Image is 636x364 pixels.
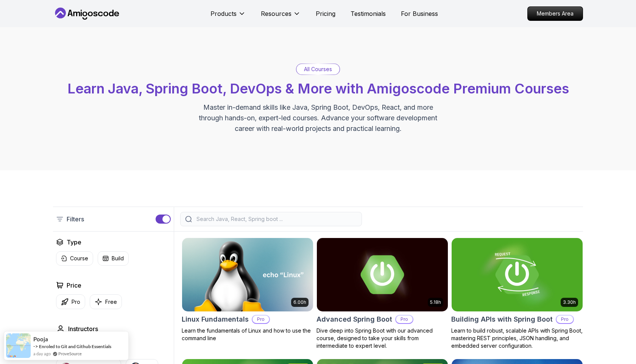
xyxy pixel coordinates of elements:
[316,314,392,325] h2: Advanced Spring Boot
[56,251,93,266] button: Course
[182,238,313,342] a: Linux Fundamentals card6.00hLinux FundamentalsProLearn the fundamentals of Linux and how to use t...
[563,299,576,305] p: 3.30h
[70,255,88,262] p: Course
[182,314,249,325] h2: Linux Fundamentals
[182,327,313,342] p: Learn the fundamentals of Linux and how to use the command line
[316,9,335,18] a: Pricing
[98,251,129,266] button: Build
[67,80,569,97] span: Learn Java, Spring Boot, DevOps & More with Amigoscode Premium Courses
[452,238,583,311] img: Building APIs with Spring Boot card
[58,351,82,356] a: ProveSource
[253,316,269,323] p: Pro
[67,281,81,290] h2: Price
[351,9,386,18] a: Testimonials
[261,9,301,24] button: Resources
[210,9,246,24] button: Products
[527,6,583,21] a: Members Area
[6,333,31,358] img: provesource social proof notification image
[33,350,51,357] span: a day ago
[430,299,441,305] p: 5.18h
[112,255,124,262] p: Build
[293,299,306,305] p: 6.00h
[589,317,636,353] iframe: chat widget
[316,327,448,350] p: Dive deep into Spring Boot with our advanced course, designed to take your skills from intermedia...
[304,65,332,73] p: All Courses
[401,9,438,18] a: For Business
[451,314,553,325] h2: Building APIs with Spring Boot
[105,298,117,306] p: Free
[195,215,357,223] input: Search Java, React, Spring boot ...
[451,238,583,350] a: Building APIs with Spring Boot card3.30hBuilding APIs with Spring BootProLearn to build robust, s...
[317,238,448,311] img: Advanced Spring Boot card
[261,9,291,18] p: Resources
[396,316,413,323] p: Pro
[90,294,122,309] button: Free
[39,344,111,349] a: Enroled to Git and Github Essentials
[33,343,38,349] span: ->
[451,327,583,350] p: Learn to build robust, scalable APIs with Spring Boot, mastering REST principles, JSON handling, ...
[210,9,237,18] p: Products
[72,298,80,306] p: Pro
[33,336,48,342] span: Pooja
[528,7,583,20] p: Members Area
[316,238,448,350] a: Advanced Spring Boot card5.18hAdvanced Spring BootProDive deep into Spring Boot with our advanced...
[182,238,313,311] img: Linux Fundamentals card
[68,324,98,333] h2: Instructors
[67,238,81,247] h2: Type
[191,102,445,134] p: Master in-demand skills like Java, Spring Boot, DevOps, React, and more through hands-on, expert-...
[67,215,84,224] p: Filters
[556,316,573,323] p: Pro
[56,294,85,309] button: Pro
